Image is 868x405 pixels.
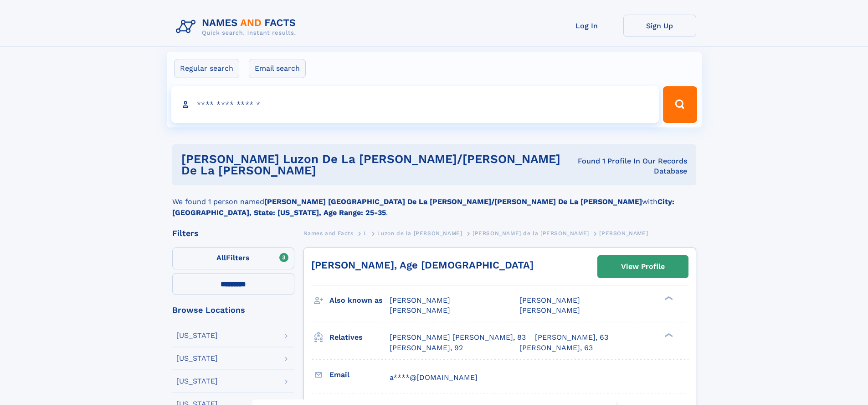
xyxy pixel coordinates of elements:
[599,230,648,237] span: [PERSON_NAME]
[176,355,218,362] div: [US_STATE]
[171,86,659,123] input: search input
[519,296,580,305] span: [PERSON_NAME]
[390,306,450,315] span: [PERSON_NAME]
[172,229,294,237] div: Filters
[623,15,696,37] a: Sign Up
[329,330,390,345] h3: Relatives
[172,15,303,39] img: Logo Names and Facts
[377,230,462,237] span: Luzon de la [PERSON_NAME]
[364,230,367,237] span: L
[473,230,589,237] span: [PERSON_NAME] de la [PERSON_NAME]
[621,256,665,277] div: View Profile
[172,306,294,314] div: Browse Locations
[377,227,462,239] a: Luzon de la [PERSON_NAME]
[663,295,673,301] div: ❯
[303,227,354,239] a: Names and Facts
[364,227,367,239] a: L
[535,332,608,342] a: [PERSON_NAME], 63
[181,153,576,176] h1: [PERSON_NAME] luzon de la [PERSON_NAME]/[PERSON_NAME] de la [PERSON_NAME]
[390,343,463,353] a: [PERSON_NAME], 92
[473,227,589,239] a: [PERSON_NAME] de la [PERSON_NAME]
[174,59,239,78] label: Regular search
[390,332,526,342] a: [PERSON_NAME] [PERSON_NAME], 83
[311,259,534,271] a: [PERSON_NAME], Age [DEMOGRAPHIC_DATA]
[519,343,593,353] a: [PERSON_NAME], 63
[172,197,674,217] b: City: [GEOGRAPHIC_DATA], State: [US_STATE], Age Range: 25-35
[390,296,450,305] span: [PERSON_NAME]
[519,306,580,315] span: [PERSON_NAME]
[176,378,218,385] div: [US_STATE]
[329,293,390,308] h3: Also known as
[172,185,696,218] div: We found 1 person named with .
[172,247,294,269] label: Filters
[663,332,673,338] div: ❯
[663,86,697,123] button: Search Button
[176,332,218,339] div: [US_STATE]
[550,15,623,37] a: Log In
[329,367,390,383] h3: Email
[249,59,306,78] label: Email search
[576,156,687,176] div: Found 1 Profile In Our Records Database
[598,256,688,278] a: View Profile
[216,253,226,262] span: All
[264,197,642,206] b: [PERSON_NAME] [GEOGRAPHIC_DATA] De La [PERSON_NAME]/[PERSON_NAME] De La [PERSON_NAME]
